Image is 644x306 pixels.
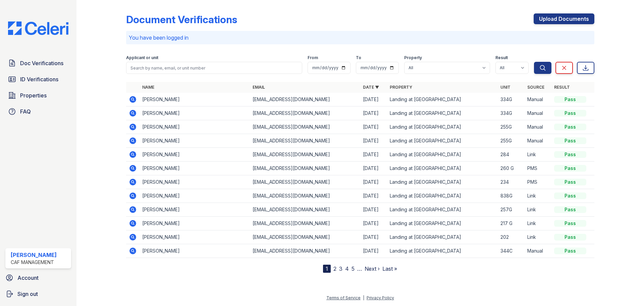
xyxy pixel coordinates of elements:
td: [DATE] [360,93,387,106]
input: Search by name, email, or unit number [126,62,302,74]
td: Landing at [GEOGRAPHIC_DATA] [387,175,497,189]
td: [PERSON_NAME] [140,203,250,217]
a: Name [142,85,154,90]
td: [EMAIL_ADDRESS][DOMAIN_NAME] [250,189,360,203]
td: [PERSON_NAME] [140,162,250,175]
div: CAF Management [11,259,57,266]
td: [PERSON_NAME] [140,230,250,244]
a: FAQ [5,105,71,118]
a: Account [3,271,74,285]
td: 255G [498,120,525,134]
td: PMS [525,162,551,175]
td: Manual [525,134,551,148]
div: Document Verifications [126,13,237,26]
td: Landing at [GEOGRAPHIC_DATA] [387,148,497,162]
a: Result [554,85,570,90]
td: [PERSON_NAME] [140,244,250,258]
td: Landing at [GEOGRAPHIC_DATA] [387,120,497,134]
td: 260 G [498,162,525,175]
td: [PERSON_NAME] [140,148,250,162]
td: [DATE] [360,175,387,189]
td: [EMAIL_ADDRESS][DOMAIN_NAME] [250,148,360,162]
a: Date ▼ [363,85,379,90]
td: [PERSON_NAME] [140,189,250,203]
a: 5 [352,265,355,272]
td: [EMAIL_ADDRESS][DOMAIN_NAME] [250,175,360,189]
td: Manual [525,93,551,106]
a: Privacy Policy [367,295,394,300]
span: ID Verifications [20,75,58,83]
td: 334G [498,106,525,120]
td: [EMAIL_ADDRESS][DOMAIN_NAME] [250,244,360,258]
td: Manual [525,120,551,134]
td: PMS [525,175,551,189]
td: Link [525,148,551,162]
div: | [363,295,364,300]
td: [DATE] [360,189,387,203]
td: [EMAIL_ADDRESS][DOMAIN_NAME] [250,120,360,134]
td: [EMAIL_ADDRESS][DOMAIN_NAME] [250,162,360,175]
td: [EMAIL_ADDRESS][DOMAIN_NAME] [250,106,360,120]
td: [EMAIL_ADDRESS][DOMAIN_NAME] [250,230,360,244]
p: You have been logged in [129,34,592,42]
a: Next › [365,265,380,272]
a: 3 [339,265,342,272]
div: Pass [554,137,586,144]
td: [EMAIL_ADDRESS][DOMAIN_NAME] [250,217,360,230]
label: From [308,55,318,60]
td: [EMAIL_ADDRESS][DOMAIN_NAME] [250,134,360,148]
label: Applicant or unit [126,55,158,60]
td: Landing at [GEOGRAPHIC_DATA] [387,203,497,217]
td: [DATE] [360,106,387,120]
td: 234 [498,175,525,189]
td: [PERSON_NAME] [140,217,250,230]
td: [PERSON_NAME] [140,175,250,189]
td: Landing at [GEOGRAPHIC_DATA] [387,106,497,120]
td: Link [525,189,551,203]
td: [DATE] [360,217,387,230]
td: 838G [498,189,525,203]
td: [DATE] [360,148,387,162]
div: 1 [323,265,331,273]
div: Pass [554,165,586,172]
td: Landing at [GEOGRAPHIC_DATA] [387,93,497,106]
a: Property [390,85,412,90]
a: Terms of Service [326,295,361,300]
div: Pass [554,179,586,185]
td: Link [525,230,551,244]
span: Properties [20,91,47,99]
span: … [357,265,362,273]
a: Last » [382,265,397,272]
a: ID Verifications [5,73,71,86]
td: Link [525,203,551,217]
label: Property [404,55,422,60]
div: Pass [554,220,586,227]
a: Unit [500,85,511,90]
td: Manual [525,244,551,258]
a: 4 [345,265,349,272]
span: Doc Verifications [20,59,63,67]
td: [DATE] [360,162,387,175]
td: 334G [498,93,525,106]
button: Sign out [3,287,74,301]
td: Manual [525,106,551,120]
div: Pass [554,124,586,130]
div: Pass [554,110,586,117]
td: 255G [498,134,525,148]
span: Account [17,274,39,282]
td: 257G [498,203,525,217]
td: Landing at [GEOGRAPHIC_DATA] [387,244,497,258]
img: CE_Logo_Blue-a8612792a0a2168367f1c8372b55b34899dd931a85d93a1a3d3e32e68fde9ad4.png [3,21,74,35]
td: [PERSON_NAME] [140,93,250,106]
span: FAQ [20,107,31,116]
span: Sign out [17,290,38,298]
td: Landing at [GEOGRAPHIC_DATA] [387,134,497,148]
div: [PERSON_NAME] [11,251,57,259]
td: [EMAIL_ADDRESS][DOMAIN_NAME] [250,203,360,217]
div: Pass [554,206,586,213]
div: Pass [554,248,586,254]
label: Result [495,55,508,60]
td: 217 G [498,217,525,230]
div: Pass [554,151,586,158]
td: Landing at [GEOGRAPHIC_DATA] [387,217,497,230]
